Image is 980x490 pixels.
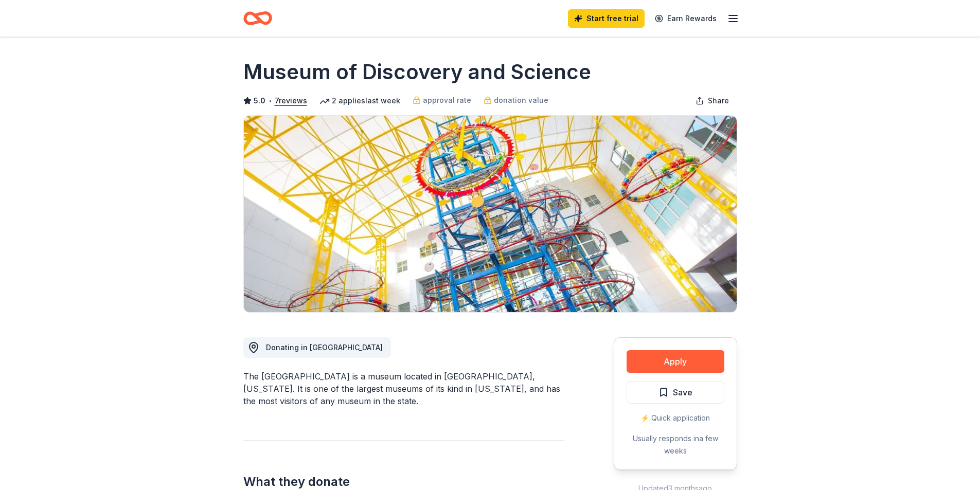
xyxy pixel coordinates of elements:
[275,95,307,107] button: 7reviews
[568,9,645,28] a: Start free trial
[484,94,548,106] a: donation value
[708,95,729,107] span: Share
[243,474,564,490] h2: What they donate
[627,412,724,424] div: ⚡️ Quick application
[627,350,724,373] button: Apply
[244,116,737,312] img: Image for Museum of Discovery and Science
[266,343,383,352] span: Donating in [GEOGRAPHIC_DATA]
[319,95,400,107] div: 2 applies last week
[687,90,737,111] button: Share
[268,97,272,105] span: •
[494,94,548,106] span: donation value
[243,58,591,86] h1: Museum of Discovery and Science
[243,370,564,407] div: The [GEOGRAPHIC_DATA] is a museum located in [GEOGRAPHIC_DATA], [US_STATE]. It is one of the larg...
[649,9,723,28] a: Earn Rewards
[423,94,471,106] span: approval rate
[673,386,692,399] span: Save
[627,432,724,457] div: Usually responds in a few weeks
[627,381,724,404] button: Save
[254,95,265,107] span: 5.0
[243,6,272,30] a: Home
[413,94,471,106] a: approval rate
